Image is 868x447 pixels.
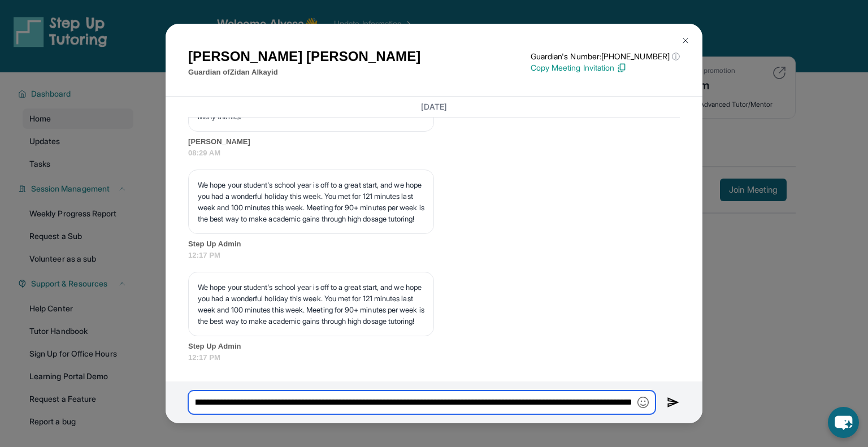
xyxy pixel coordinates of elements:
[188,238,680,250] span: Step Up Admin
[188,250,680,261] span: 12:17 PM
[828,407,859,438] button: chat-button
[188,46,420,67] h1: [PERSON_NAME] [PERSON_NAME]
[188,136,680,147] span: [PERSON_NAME]
[531,62,680,73] p: Copy Meeting Invitation
[637,397,649,408] img: Emoji
[188,67,420,78] p: Guardian of Zidan Alkayid
[198,281,424,327] p: We hope your student's school year is off to a great start, and we hope you had a wonderful holid...
[188,352,680,363] span: 12:17 PM
[672,51,680,62] span: ⓘ
[617,63,627,73] img: Copy Icon
[531,51,680,62] p: Guardian's Number: [PHONE_NUMBER]
[188,101,680,112] h3: [DATE]
[188,341,680,352] span: Step Up Admin
[188,147,680,159] span: 08:29 AM
[198,179,424,224] p: We hope your student's school year is off to a great start, and we hope you had a wonderful holid...
[667,396,680,409] img: Send icon
[681,36,690,45] img: Close Icon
